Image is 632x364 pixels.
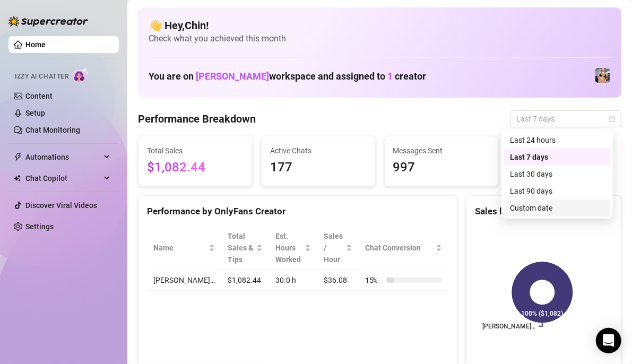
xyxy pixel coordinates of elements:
[510,151,604,163] div: Last 7 days
[324,230,344,265] span: Sales / Hour
[25,170,101,187] span: Chat Copilot
[365,274,382,286] span: 15 %
[510,185,604,197] div: Last 90 days
[25,92,53,100] a: Content
[609,116,616,122] span: calendar
[196,71,269,82] span: [PERSON_NAME]
[25,40,46,49] a: Home
[153,242,206,254] span: Name
[510,134,604,146] div: Last 24 hours
[275,230,302,265] div: Est. Hours Worked
[269,270,317,291] td: 30.0 h
[482,323,535,330] text: [PERSON_NAME]…
[393,158,490,178] span: 997
[25,109,45,117] a: Setup
[147,226,221,270] th: Name
[25,126,80,134] a: Chat Monitoring
[510,168,604,180] div: Last 30 days
[270,145,367,157] span: Active Chats
[73,67,89,83] img: AI Chatter
[25,222,54,231] a: Settings
[147,145,244,157] span: Total Sales
[14,153,22,161] span: thunderbolt
[270,158,367,178] span: 177
[147,158,244,178] span: $1,082.44
[504,183,611,200] div: Last 90 days
[8,16,88,27] img: logo-BBDzfeDw.svg
[221,270,269,291] td: $1,082.44
[595,68,610,83] img: Veronica
[147,270,221,291] td: [PERSON_NAME]…
[365,242,434,254] span: Chat Conversion
[25,201,97,210] a: Discover Viral Videos
[387,71,393,82] span: 1
[25,149,101,166] span: Automations
[15,72,68,82] span: Izzy AI Chatter
[516,111,615,127] span: Last 7 days
[510,202,604,214] div: Custom date
[359,226,448,270] th: Chat Conversion
[504,166,611,183] div: Last 30 days
[14,175,21,182] img: Chat Copilot
[504,149,611,166] div: Last 7 days
[596,328,621,353] div: Open Intercom Messenger
[504,132,611,149] div: Last 24 hours
[317,270,359,291] td: $36.08
[393,145,490,157] span: Messages Sent
[475,204,612,219] div: Sales by OnlyFans Creator
[147,204,448,219] div: Performance by OnlyFans Creator
[149,71,426,82] h1: You are on workspace and assigned to creator
[149,18,611,33] h4: 👋 Hey, Chin !
[221,226,269,270] th: Total Sales & Tips
[149,33,611,45] span: Check what you achieved this month
[317,226,359,270] th: Sales / Hour
[504,200,611,216] div: Custom date
[228,230,254,265] span: Total Sales & Tips
[138,111,256,126] h4: Performance Breakdown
